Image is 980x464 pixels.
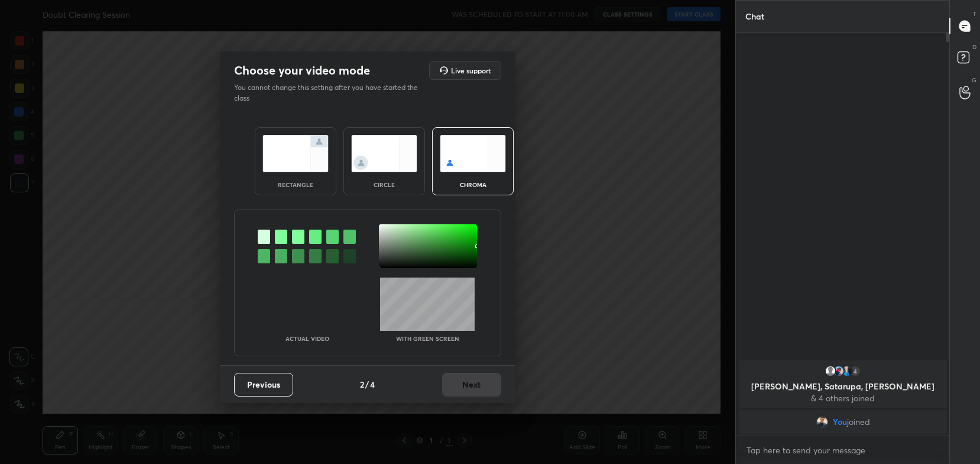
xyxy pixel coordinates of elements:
[832,417,846,427] span: You
[746,382,940,391] p: [PERSON_NAME], Satarupa, [PERSON_NAME]
[746,394,940,403] p: & 4 others joined
[234,82,426,104] p: You cannot change this setting after you have started the class
[825,365,836,377] img: default.png
[285,336,329,341] p: Actual Video
[833,365,845,377] img: 42988ed1ebf4432d98727164eb5be133.jpg
[816,416,828,428] img: 55473ce4c9694ef3bb855ddd9006c2b4.jpeg
[365,378,369,391] h4: /
[370,378,375,391] h4: 4
[972,76,976,85] p: G
[272,182,319,188] div: rectangle
[234,63,370,78] h2: Choose your video mode
[440,135,506,172] img: chromaScreenIcon.c19ab0a0.svg
[262,135,329,172] img: normalScreenIcon.ae25ed63.svg
[736,1,774,32] p: Chat
[841,365,853,377] img: b018aa30953b4647a337f9ea33a52106.jpg
[846,417,869,427] span: joined
[234,373,293,397] button: Previous
[351,135,417,172] img: circleScreenIcon.acc0effb.svg
[396,336,459,341] p: With green screen
[361,182,408,188] div: circle
[972,43,976,51] p: D
[736,358,950,436] div: grid
[451,67,491,74] h5: Live support
[973,9,976,18] p: T
[449,182,497,188] div: chroma
[849,365,861,377] div: 4
[360,378,364,391] h4: 2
